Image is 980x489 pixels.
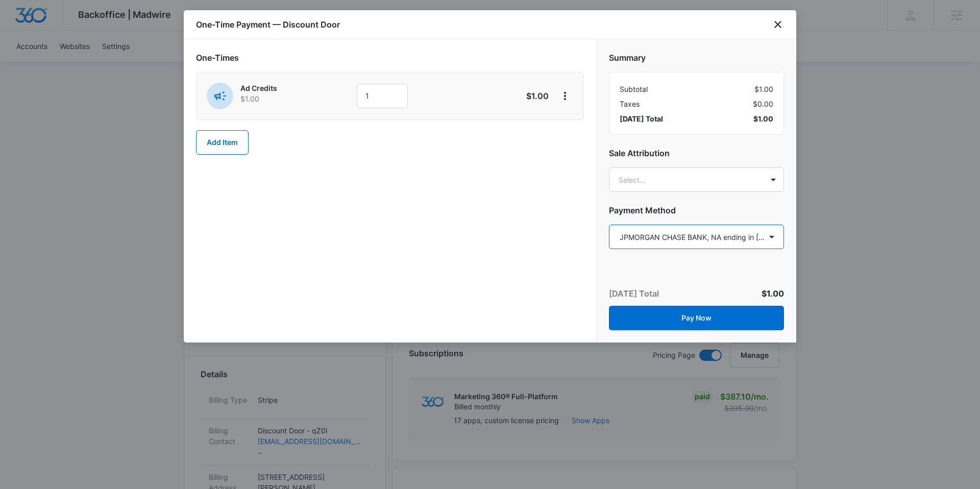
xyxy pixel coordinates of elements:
p: $1.00 [501,90,549,102]
h2: Sale Attribution [609,147,784,159]
p: [DATE] Total [609,287,659,300]
p: $1.00 [240,93,328,104]
button: Add Item [196,130,249,155]
h1: One-Time Payment — Discount Door [196,18,340,31]
span: $0.00 [753,99,773,109]
span: Taxes [620,99,640,109]
span: $1.00 [753,113,773,124]
button: View More [557,88,573,104]
h2: Summary [609,52,784,64]
span: $1.00 [762,288,784,299]
p: Ad Credits [240,83,328,93]
h2: Payment Method [609,204,784,216]
input: 1 [357,84,408,108]
button: close [772,18,784,31]
div: $1.00 [620,84,773,94]
button: Pay Now [609,306,784,330]
h2: One-Times [196,52,584,64]
span: Subtotal [620,84,648,94]
span: [DATE] Total [620,113,663,124]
